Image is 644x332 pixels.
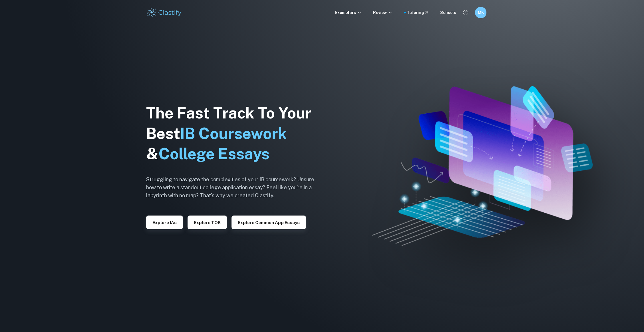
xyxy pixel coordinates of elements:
[146,220,183,225] a: Explore IAs
[188,220,227,225] a: Explore TOK
[180,124,287,142] span: IB Coursework
[232,216,306,229] button: Explore Common App essays
[461,8,470,17] button: Help and Feedback
[440,9,456,16] a: Schools
[146,216,183,229] button: Explore IAs
[407,9,429,16] a: Tutoring
[475,7,486,18] button: MK
[146,103,323,164] h1: The Fast Track To Your Best &
[146,176,323,200] h6: Struggling to navigate the complexities of your IB coursework? Unsure how to write a standout col...
[146,7,182,18] img: Clastify logo
[335,9,362,16] p: Exemplars
[372,86,592,246] img: Clastify hero
[373,9,393,16] p: Review
[232,220,306,225] a: Explore Common App essays
[478,9,484,16] h6: MK
[188,216,227,229] button: Explore TOK
[158,145,269,163] span: College Essays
